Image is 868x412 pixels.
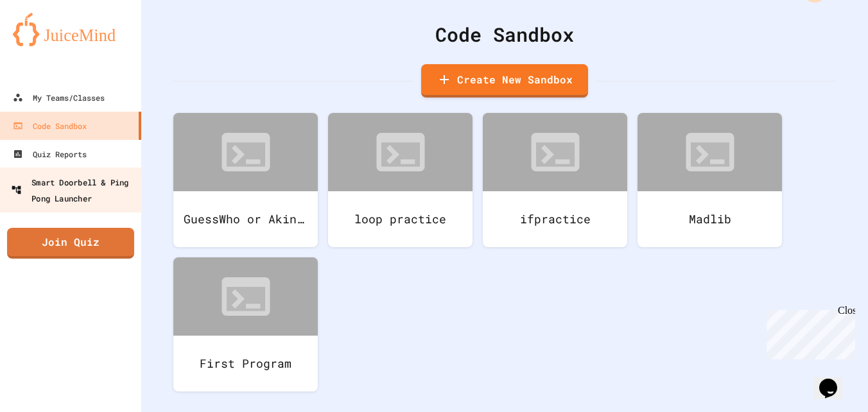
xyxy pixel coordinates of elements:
div: My Teams/Classes [13,90,105,105]
a: First Program [173,257,318,391]
div: Code Sandbox [13,118,87,133]
div: Madlib [638,191,782,247]
div: Code Sandbox [173,20,836,49]
a: Create New Sandbox [421,64,588,98]
div: GuessWho or Akinator [173,191,318,247]
div: Chat with us now!Close [5,5,89,82]
iframe: chat widget [761,305,855,359]
div: loop practice [328,191,473,247]
a: Join Quiz [7,228,134,259]
div: Smart Doorbell & Ping Pong Launcher [11,174,138,205]
iframe: chat widget [814,361,855,399]
div: Quiz Reports [13,146,87,162]
a: loop practice [328,113,473,247]
a: Madlib [638,113,782,247]
div: First Program [173,336,318,391]
div: ifpractice [483,191,627,247]
a: ifpractice [483,113,627,247]
img: logo-orange.svg [13,13,128,46]
a: GuessWho or Akinator [173,113,318,247]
